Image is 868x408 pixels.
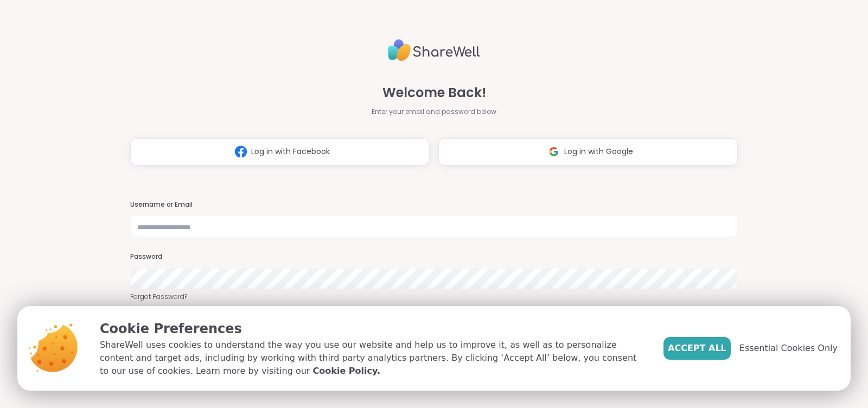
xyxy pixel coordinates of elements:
img: ShareWell Logomark [231,142,251,162]
span: Essential Cookies Only [739,342,838,355]
span: Accept All [668,342,726,355]
a: Forgot Password? [130,292,738,302]
span: Welcome Back! [382,83,486,103]
p: ShareWell uses cookies to understand the way you use our website and help us to improve it, as we... [100,339,646,378]
button: Log in with Facebook [130,138,430,165]
span: Enter your email and password below [372,107,496,117]
a: Cookie Policy. [313,365,380,378]
h3: Password [130,252,738,262]
span: Log in with Facebook [251,146,330,157]
button: Accept All [663,337,731,360]
img: ShareWell Logomark [544,142,564,162]
img: ShareWell Logo [388,35,480,66]
p: Cookie Preferences [100,319,646,339]
h3: Username or Email [130,200,738,209]
span: Log in with Google [564,146,633,157]
button: Log in with Google [438,138,738,165]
